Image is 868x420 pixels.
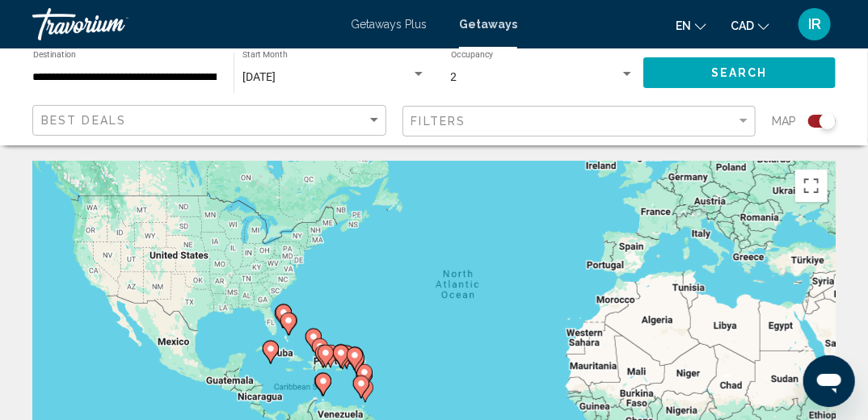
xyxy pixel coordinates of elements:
[795,170,828,202] button: Toggle fullscreen view
[643,57,836,87] button: Search
[41,114,126,127] span: Best Deals
[451,70,457,83] span: 2
[351,18,427,31] a: Getaways Plus
[676,19,691,32] span: en
[794,7,836,41] button: User Menu
[41,114,381,128] mat-select: Sort by
[411,115,466,128] span: Filters
[459,18,517,31] a: Getaways
[242,70,276,83] span: [DATE]
[731,19,754,32] span: CAD
[731,14,769,37] button: Change currency
[772,110,796,132] span: Map
[808,16,821,32] span: IR
[711,67,768,80] span: Search
[32,8,335,40] a: Travorium
[676,14,706,37] button: Change language
[402,105,756,138] button: Filter
[803,355,855,407] iframe: Button to launch messaging window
